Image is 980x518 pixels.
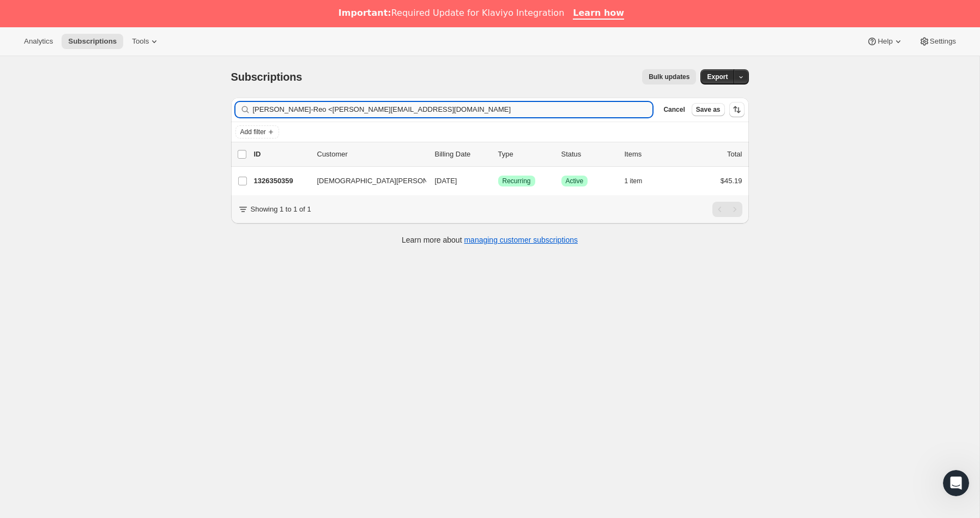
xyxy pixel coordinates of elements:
[727,149,742,160] p: Total
[860,34,910,49] button: Help
[707,73,728,81] span: Export
[125,34,166,49] button: Tools
[912,34,963,49] button: Settings
[253,102,653,117] input: Filter subscribers
[231,71,303,83] span: Subscriptions
[721,177,742,185] span: $45.19
[338,8,391,18] b: Important:
[132,37,149,46] span: Tools
[625,177,643,185] span: 1 item
[24,37,53,46] span: Analytics
[573,8,624,20] a: Learn how
[878,37,892,46] span: Help
[68,37,117,46] span: Subscriptions
[692,103,725,116] button: Save as
[317,149,426,160] p: Customer
[254,176,308,186] p: 1326350359
[235,125,279,138] button: Add filter
[498,149,553,160] div: Type
[712,202,742,217] nav: Pagination
[659,103,689,116] button: Cancel
[435,177,457,185] span: [DATE]
[663,105,685,114] span: Cancel
[943,470,969,496] iframe: Intercom live chat
[696,105,721,114] span: Save as
[930,37,956,46] span: Settings
[464,236,578,244] a: managing customer subscriptions
[251,204,311,215] p: Showing 1 to 1 of 1
[729,102,745,117] button: Sort the results
[625,173,655,189] button: 1 item
[566,177,584,185] span: Active
[503,177,531,185] span: Recurring
[625,149,679,160] div: Items
[649,73,689,81] span: Bulk updates
[402,234,578,245] p: Learn more about
[62,34,123,49] button: Subscriptions
[435,149,489,160] p: Billing Date
[254,173,742,189] div: 1326350359[DEMOGRAPHIC_DATA][PERSON_NAME]-reo[DATE]SuccessRecurringSuccessActive1 item$45.19
[700,69,734,85] button: Export
[317,176,467,186] span: [DEMOGRAPHIC_DATA][PERSON_NAME]-reo
[254,149,742,160] div: IDCustomerBilling DateTypeStatusItemsTotal
[254,149,308,160] p: ID
[240,128,266,136] span: Add filter
[17,34,59,49] button: Analytics
[338,8,564,19] div: Required Update for Klaviyo Integration
[642,69,696,85] button: Bulk updates
[561,149,616,160] p: Status
[311,172,420,190] button: [DEMOGRAPHIC_DATA][PERSON_NAME]-reo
